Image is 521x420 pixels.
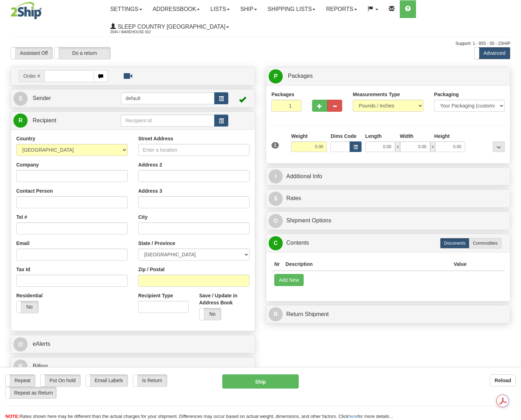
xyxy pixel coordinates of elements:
[16,214,27,221] label: Tel #
[16,161,39,168] label: Company
[138,144,250,156] input: Enter a location
[33,117,56,123] span: Recipient
[33,341,50,347] span: eAlerts
[138,187,162,194] label: Address 3
[16,187,53,194] label: Contact Person
[269,69,283,83] span: P
[434,133,450,140] label: Height
[13,337,252,351] a: @ eAlerts
[269,307,508,322] a: RReturn Shipment
[269,236,508,250] a: CContents
[430,141,435,152] span: x
[269,214,508,228] a: OShipment Options
[269,191,508,206] a: $Rates
[105,0,147,18] a: Settings
[147,0,205,18] a: Addressbook
[283,258,451,271] th: Description
[33,363,48,369] span: Billing
[269,192,283,206] span: $
[6,387,56,399] label: Repeat as Return
[269,69,508,83] a: P Packages
[505,174,520,246] iframe: chat widget
[269,169,283,183] span: I
[400,133,414,140] label: Width
[291,133,308,140] label: Weight
[11,2,42,19] img: logo2044.jpg
[13,359,252,374] a: B Billing
[271,91,294,98] label: Packages
[19,70,44,82] span: Order #
[13,113,28,128] span: R
[235,0,262,18] a: Ship
[6,375,35,386] label: Repeat
[105,18,234,36] a: Sleep Country [GEOGRAPHIC_DATA] 2044 / Warehouse 922
[41,375,80,386] label: Put On hold
[493,141,505,152] div: ...
[434,91,459,98] label: Packaging
[54,47,110,59] label: Do a return
[269,236,283,250] span: C
[133,375,167,386] label: Is Return
[86,375,128,386] label: Email Labels
[199,292,250,306] label: Save / Update in Address Book
[222,374,299,389] button: Ship
[451,258,469,271] th: Value
[288,73,312,79] span: Packages
[16,266,30,273] label: Tax Id
[138,266,165,273] label: Zip / Postal
[138,240,175,247] label: State / Province
[138,292,173,299] label: Recipient Type
[395,141,400,152] span: x
[321,0,362,18] a: Reports
[494,378,511,383] b: Reload
[116,24,226,30] span: Sleep Country [GEOGRAPHIC_DATA]
[138,161,162,168] label: Address 2
[365,133,382,140] label: Length
[13,360,28,374] span: B
[138,135,173,142] label: Street Address
[490,374,516,386] button: Reload
[353,91,400,98] label: Measurements Type
[11,41,510,47] div: Support: 1 - 855 - 55 - 2SHIP
[13,113,109,128] a: R Recipient
[274,274,304,286] button: Add New
[271,142,279,148] span: 1
[110,29,163,36] span: 2044 / Warehouse 922
[138,214,147,221] label: City
[269,169,508,184] a: IAdditional Info
[205,0,235,18] a: Lists
[475,47,510,59] label: Advanced
[13,91,121,106] a: S Sender
[13,92,28,106] span: S
[349,414,358,419] a: here
[16,292,43,299] label: Residential
[121,92,215,104] input: Sender Id
[440,238,469,249] label: Documents
[469,238,502,249] label: Commodities
[330,133,356,140] label: Dims Code
[121,115,215,127] input: Recipient Id
[33,95,51,101] span: Sender
[269,307,283,321] span: R
[269,214,283,228] span: O
[16,240,29,247] label: Email
[13,337,28,351] span: @
[5,414,19,419] span: NOTE:
[16,135,35,142] label: Country
[200,308,221,320] label: No
[262,0,321,18] a: Shipping lists
[17,301,38,313] label: No
[11,47,52,59] label: Assistant Off
[271,258,283,271] th: Nr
